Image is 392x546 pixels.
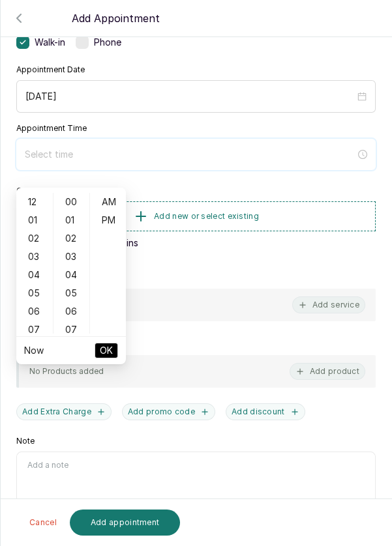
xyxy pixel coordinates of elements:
[16,186,42,196] label: Client
[16,436,35,446] label: Note
[16,123,87,134] label: Appointment Time
[292,296,365,313] button: Add service
[19,229,50,248] div: 02
[19,193,50,211] div: 12
[16,403,112,420] button: Add Extra Charge
[56,229,87,248] div: 02
[24,345,44,356] a: Now
[56,266,87,284] div: 04
[56,302,87,321] div: 06
[56,193,87,211] div: 00
[56,284,87,302] div: 05
[154,211,259,222] span: Add new or select existing
[25,89,355,104] input: Select date
[56,211,87,229] div: 01
[56,248,87,266] div: 03
[56,321,87,339] div: 07
[19,302,50,321] div: 06
[72,10,160,26] p: Add Appointment
[93,211,124,229] div: PM
[19,211,50,229] div: 01
[290,363,365,380] button: Add product
[226,403,305,420] button: Add discount
[122,403,215,420] button: Add promo code
[95,343,118,358] button: OK
[70,510,181,536] button: Add appointment
[22,510,65,536] button: Cancel
[29,366,104,377] p: No Products added
[16,201,376,231] button: Add new or select existing
[19,266,50,284] div: 04
[19,284,50,302] div: 05
[93,193,124,211] div: AM
[19,321,50,339] div: 07
[19,248,50,266] div: 03
[25,147,355,162] input: Select time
